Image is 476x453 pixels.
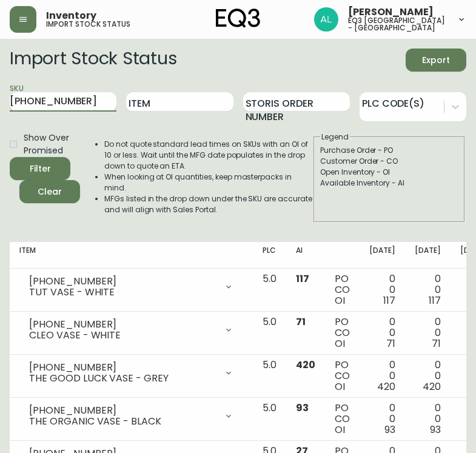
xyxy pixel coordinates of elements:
[430,423,441,437] span: 93
[46,21,130,28] h5: import stock status
[29,373,216,384] div: THE GOOD LUCK VASE - GREY
[19,360,243,386] div: [PHONE_NUMBER]THE GOOD LUCK VASE - GREY
[335,403,350,435] div: PO CO
[415,360,441,392] div: 0 0
[296,315,306,329] span: 71
[29,405,216,416] div: [PHONE_NUMBER]
[369,273,395,306] div: 0 0
[415,273,441,306] div: 0 0
[10,49,176,72] h2: Import Stock Status
[405,242,451,269] th: [DATE]
[386,337,395,351] span: 71
[314,7,338,32] img: 1c2a8670a0b342a1deb410e06288c649
[286,242,325,269] th: AI
[29,330,216,341] div: CLEO VASE - WHITE
[296,272,309,286] span: 117
[24,132,70,157] span: Show Over Promised
[46,11,96,21] span: Inventory
[29,416,216,427] div: THE ORGANIC VASE - BLACK
[335,360,350,392] div: PO CO
[335,380,345,394] span: OI
[360,242,405,269] th: [DATE]
[104,172,312,193] li: When looking at OI quantities, keep masterpacks in mind.
[335,317,350,349] div: PO CO
[377,380,395,394] span: 420
[19,317,243,343] div: [PHONE_NUMBER]CLEO VASE - WHITE
[335,337,345,351] span: OI
[415,53,457,68] span: Export
[29,276,216,287] div: [PHONE_NUMBER]
[320,178,458,189] div: Available Inventory - AI
[369,317,395,349] div: 0 0
[19,180,80,203] button: Clear
[29,184,70,200] span: Clear
[432,337,441,351] span: 71
[253,355,286,398] td: 5.0
[253,312,286,355] td: 5.0
[10,242,253,269] th: Item
[253,242,286,269] th: PLC
[384,423,395,437] span: 93
[10,157,70,180] button: Filter
[320,132,350,143] legend: Legend
[104,193,312,215] li: MFGs listed in the drop down under the SKU are accurate and will align with Sales Portal.
[320,167,458,178] div: Open Inventory - OI
[383,294,395,307] span: 117
[320,156,458,167] div: Customer Order - CO
[348,7,434,17] span: [PERSON_NAME]
[216,8,261,28] img: logo
[415,403,441,435] div: 0 0
[296,401,309,415] span: 93
[423,380,441,394] span: 420
[369,360,395,392] div: 0 0
[429,294,441,307] span: 117
[19,403,243,429] div: [PHONE_NUMBER]THE ORGANIC VASE - BLACK
[296,358,315,372] span: 420
[19,273,243,300] div: [PHONE_NUMBER]TUT VASE - WHITE
[335,294,345,307] span: OI
[29,319,216,330] div: [PHONE_NUMBER]
[415,317,441,349] div: 0 0
[406,49,466,72] button: Export
[253,269,286,312] td: 5.0
[335,423,345,437] span: OI
[253,398,286,441] td: 5.0
[29,362,216,373] div: [PHONE_NUMBER]
[320,145,458,156] div: Purchase Order - PO
[335,273,350,306] div: PO CO
[29,287,216,298] div: TUT VASE - WHITE
[369,403,395,435] div: 0 0
[104,139,312,172] li: Do not quote standard lead times on SKUs with an OI of 10 or less. Wait until the MFG date popula...
[348,17,447,32] h5: eq3 [GEOGRAPHIC_DATA] - [GEOGRAPHIC_DATA]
